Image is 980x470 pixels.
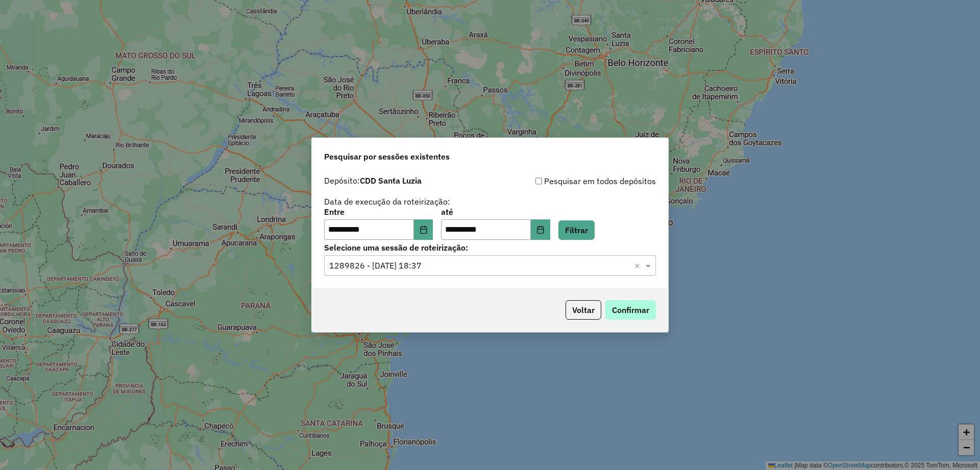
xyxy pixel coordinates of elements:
span: Clear all [634,259,643,272]
label: Entre [324,206,433,218]
label: até [441,206,550,218]
button: Voltar [566,300,601,320]
button: Choose Date [531,219,550,240]
button: Filtrar [558,220,595,240]
div: Pesquisar em todos depósitos [490,175,656,187]
label: Depósito: [324,174,422,187]
button: Confirmar [605,300,656,320]
label: Data de execução da roteirização: [324,195,450,208]
strong: CDD Santa Luzia [360,175,422,186]
button: Choose Date [414,219,433,240]
label: Selecione uma sessão de roteirização: [324,241,656,254]
span: Pesquisar por sessões existentes [324,150,450,163]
